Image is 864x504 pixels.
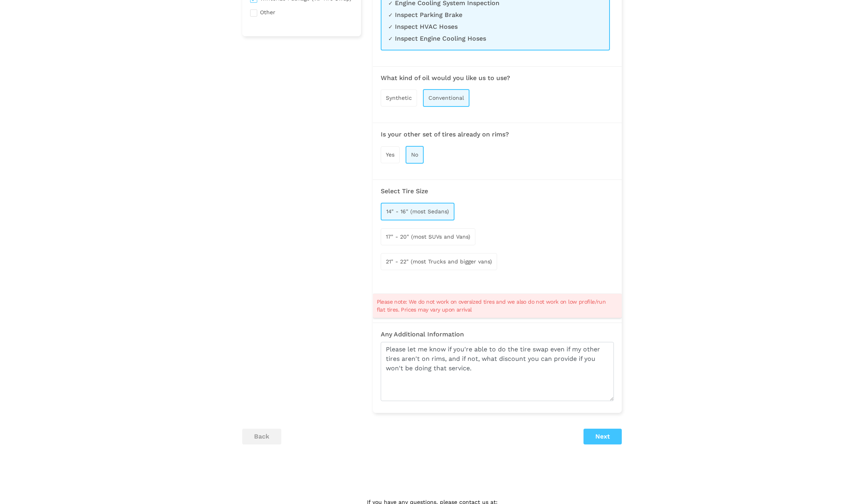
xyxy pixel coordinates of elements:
h3: Is your other set of tires already on rims? [381,131,614,138]
span: 17" - 20" (most SUVs and Vans) [386,233,470,240]
li: Inspect HVAC Hoses [388,23,595,31]
span: Synthetic [386,95,412,101]
h3: What kind of oil would you like us to use? [381,75,614,82]
span: 14" - 16" (most Sedans) [386,208,449,215]
h3: Any Additional Information [381,331,614,338]
button: Next [583,429,622,444]
span: Conventional [428,95,464,101]
span: No [411,151,418,158]
button: back [242,429,281,444]
span: 21" - 22" (most Trucks and bigger vans) [386,258,492,265]
h3: Select Tire Size [381,188,614,195]
li: Inspect Engine Cooling Hoses [388,35,595,43]
span: Please note: We do not work on oversized tires and we also do not work on low profile/run flat ti... [377,298,608,314]
span: Yes [386,151,395,158]
li: Inspect Parking Brake [388,11,595,19]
